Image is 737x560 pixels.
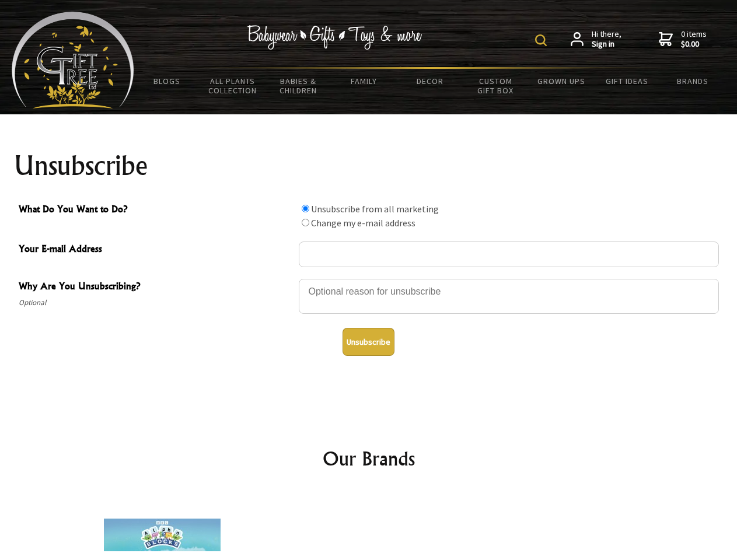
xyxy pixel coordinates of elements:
[14,152,724,180] h1: Unsubscribe
[302,205,309,212] input: What Do You Want to Do?
[535,34,547,46] img: product search
[397,69,463,93] a: Decor
[134,69,200,93] a: BLOGS
[19,242,293,258] span: Your E-mail Address
[311,203,439,215] label: Unsubscribe from all marketing
[299,279,719,314] textarea: Why Are You Unsubscribing?
[660,69,726,93] a: Brands
[463,69,529,103] a: Custom Gift Box
[592,29,621,50] span: Hi there,
[528,69,594,93] a: Grown Ups
[247,25,422,50] img: Babywear - Gifts - Toys & more
[311,217,415,229] label: Change my e-mail address
[592,39,621,50] strong: Sign in
[12,12,134,108] img: Babyware - Gifts - Toys and more...
[23,444,714,473] h2: Our Brands
[302,219,309,226] input: What Do You Want to Do?
[266,69,331,103] a: Babies & Children
[19,202,293,219] span: What Do You Want to Do?
[299,242,719,267] input: Your E-mail Address
[331,69,397,93] a: Family
[681,39,707,50] strong: $0.00
[594,69,660,93] a: Gift Ideas
[19,296,293,310] span: Optional
[659,29,707,50] a: 0 items$0.00
[571,29,621,50] a: Hi there,Sign in
[200,69,266,103] a: All Plants Collection
[681,29,707,50] span: 0 items
[19,279,293,296] span: Why Are You Unsubscribing?
[343,328,394,356] button: Unsubscribe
